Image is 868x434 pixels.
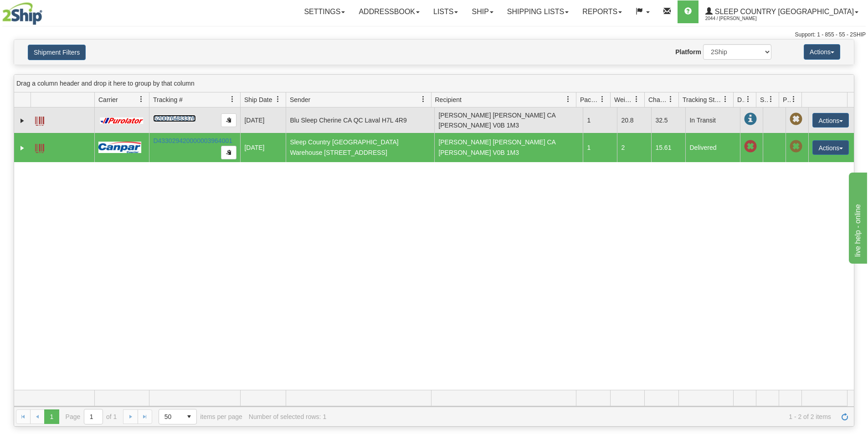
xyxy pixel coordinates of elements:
a: Ship [465,0,500,23]
input: Page 1 [84,409,103,424]
a: Label [35,112,44,127]
img: 14 - Canpar [98,142,141,153]
a: Recipient filter column settings [560,92,576,107]
div: grid grouping header [14,75,854,92]
a: Delivery Status filter column settings [740,92,756,107]
span: Ship Date [244,95,272,104]
span: Delivery Status [737,95,745,104]
a: Sleep Country [GEOGRAPHIC_DATA] 2044 / [PERSON_NAME] [699,0,865,23]
span: Tracking Status [683,95,722,104]
a: Packages filter column settings [595,92,610,107]
a: D433029420000003964001 [153,137,232,144]
a: Tracking Status filter column settings [718,92,733,107]
td: 1 [583,133,617,162]
button: Actions [812,140,849,155]
span: In Transit [744,113,757,126]
a: Carrier filter column settings [134,92,149,107]
a: Charge filter column settings [663,92,678,107]
td: 32.5 [651,107,685,133]
td: [PERSON_NAME] [PERSON_NAME] CA [PERSON_NAME] V0B 1M3 [434,107,583,133]
td: [DATE] [240,133,286,162]
button: Shipment Filters [28,45,86,60]
td: 1 [583,107,617,133]
a: Tracking # filter column settings [225,92,240,107]
td: 15.61 [651,133,685,162]
button: Copy to clipboard [221,146,236,159]
iframe: chat widget [847,170,867,263]
a: Settings [297,0,352,23]
button: Actions [812,113,849,128]
span: 50 [164,412,176,421]
div: Number of selected rows: 1 [249,413,326,420]
span: Page sizes drop down [159,409,197,424]
label: Platform [675,47,701,56]
span: Page of 1 [66,409,117,424]
span: Late [744,140,757,153]
td: In Transit [685,107,740,133]
span: Tracking # [153,95,183,104]
span: Page 1 [44,409,59,424]
span: Pickup Not Assigned [790,113,802,126]
img: logo2044.jpg [2,2,42,25]
span: items per page [159,409,242,424]
span: Shipment Issues [760,95,768,104]
a: Refresh [837,409,852,424]
td: 20.8 [617,107,651,133]
td: Sleep Country [GEOGRAPHIC_DATA] Warehouse [STREET_ADDRESS] [286,133,434,162]
div: live help - online [7,5,84,16]
span: Pickup Status [783,95,791,104]
span: Recipient [435,95,462,104]
a: Sender filter column settings [416,92,431,107]
td: 2 [617,133,651,162]
td: Delivered [685,133,740,162]
span: 2044 / [PERSON_NAME] [705,14,774,23]
a: 520076483376 [153,115,195,122]
td: [DATE] [240,107,286,133]
a: Shipment Issues filter column settings [763,92,779,107]
a: Weight filter column settings [629,92,644,107]
span: Sleep Country [GEOGRAPHIC_DATA] [713,8,854,15]
a: Expand [18,116,27,125]
span: Packages [580,95,599,104]
span: select [182,409,196,424]
span: Weight [614,95,633,104]
div: Support: 1 - 855 - 55 - 2SHIP [2,31,866,39]
td: [PERSON_NAME] [PERSON_NAME] CA [PERSON_NAME] V0B 1M3 [434,133,583,162]
a: Addressbook [352,0,426,23]
a: Shipping lists [500,0,575,23]
a: Expand [18,143,27,153]
a: Label [35,140,44,154]
a: Pickup Status filter column settings [786,92,801,107]
button: Copy to clipboard [221,113,236,127]
a: Ship Date filter column settings [270,92,286,107]
span: 1 - 2 of 2 items [333,413,831,420]
a: Lists [426,0,465,23]
span: Pickup Not Assigned [790,140,802,153]
a: Reports [575,0,629,23]
span: Carrier [98,95,118,104]
td: Blu Sleep Cherine CA QC Laval H7L 4R9 [286,107,434,133]
img: 11 - Purolator [98,117,145,124]
button: Actions [804,44,840,60]
span: Charge [648,95,668,104]
span: Sender [290,95,310,104]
